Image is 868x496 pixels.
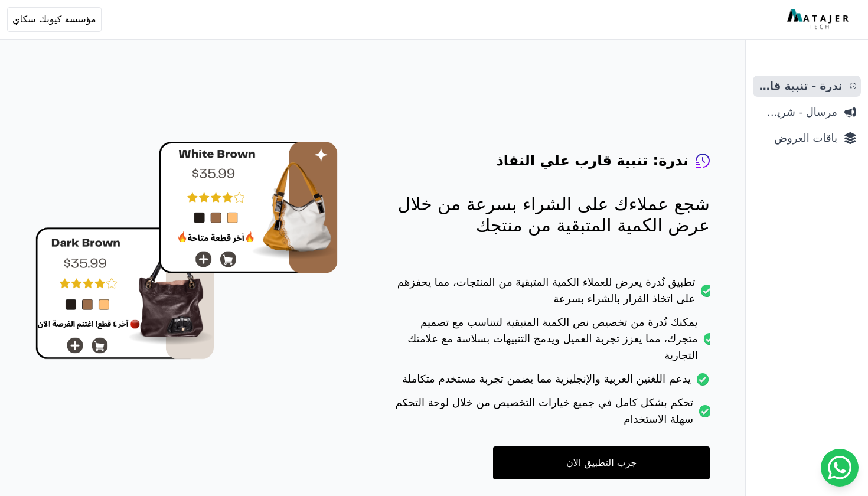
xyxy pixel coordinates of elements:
a: باقات العروض [753,128,861,149]
h4: ندرة: تنبية قارب علي النفاذ [496,151,688,170]
li: يدعم اللغتين العربية والإنجليزية مما يضمن تجربة مستخدم متكاملة [385,371,710,394]
a: مرسال - شريط دعاية [753,102,861,123]
img: hero [35,142,338,360]
li: تحكم بشكل كامل في جميع خيارات التخصيص من خلال لوحة التحكم سهلة الاستخدام [385,394,710,435]
span: باقات العروض [758,130,837,146]
img: MatajerTech Logo [787,9,851,30]
span: مرسال - شريط دعاية [758,104,837,120]
span: ندرة - تنبية قارب علي النفاذ [758,78,843,94]
a: جرب التطبيق الان [493,446,710,479]
p: شجع عملاءك على الشراء بسرعة من خلال عرض الكمية المتبقية من منتجك [385,194,710,236]
span: مؤسسة كيوبك سكاي [12,12,96,27]
li: تطبيق نُدرة يعرض للعملاء الكمية المتبقية من المنتجات، مما يحفزهم على اتخاذ القرار بالشراء بسرعة [385,274,710,314]
a: ندرة - تنبية قارب علي النفاذ [753,76,861,97]
button: مؤسسة كيوبك سكاي [7,7,102,32]
li: يمكنك نُدرة من تخصيص نص الكمية المتبقية لتتناسب مع تصميم متجرك، مما يعزز تجربة العميل ويدمج التنب... [385,314,710,371]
